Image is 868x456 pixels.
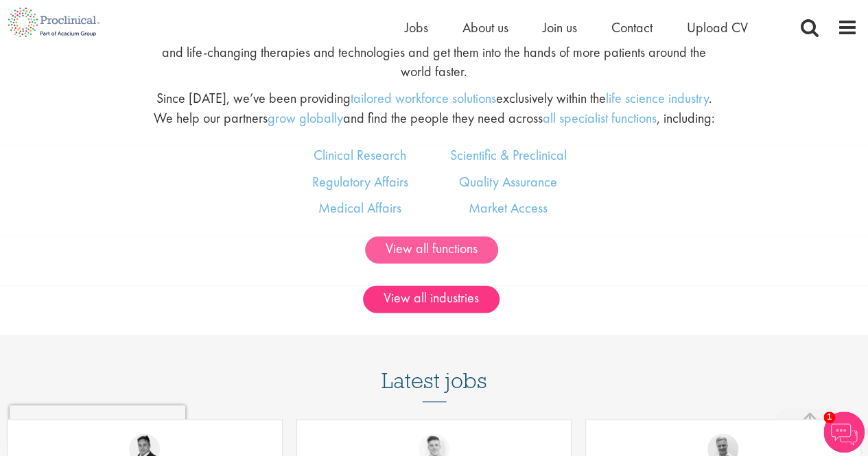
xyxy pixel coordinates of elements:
[823,411,865,453] img: Chatbot
[449,146,566,164] a: Scientific & Preclinical
[605,89,708,107] a: life science industry
[312,173,408,191] a: Regulatory Affairs
[365,236,498,263] a: View all functions
[314,146,406,164] a: Clinical Research
[459,173,557,191] a: Quality Assurance
[462,19,508,36] a: About us
[687,19,748,36] a: Upload CV
[10,405,185,446] iframe: reCAPTCHA
[318,199,401,217] a: Medical Affairs
[350,89,495,107] a: tailored workforce solutions
[148,23,720,82] p: At Proclinical, we help individuals, teams, and whole organizations grow so they can innovate lif...
[382,335,487,402] h3: Latest jobs
[823,411,835,423] span: 1
[611,19,653,36] a: Contact
[405,19,428,36] a: Jobs
[542,109,656,127] a: all specialist functions
[469,199,548,217] a: Market Access
[148,88,720,128] p: Since [DATE], we’ve been providing exclusively within the . We help our partners and find the peo...
[363,285,500,313] a: View all industries
[267,109,342,127] a: grow globally
[543,19,577,36] a: Join us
